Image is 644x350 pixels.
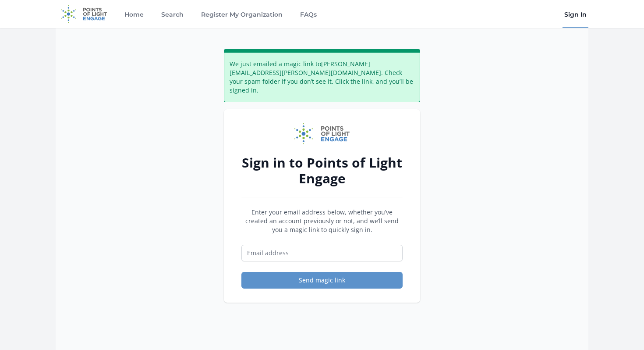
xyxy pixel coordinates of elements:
h2: Sign in to Points of Light Engage [241,155,403,186]
div: We just emailed a magic link to [PERSON_NAME][EMAIL_ADDRESS][PERSON_NAME][DOMAIN_NAME] . Check yo... [224,49,420,102]
p: Enter your email address below, whether you’ve created an account previously or not, and we’ll se... [241,208,403,234]
button: Send magic link [241,272,403,289]
input: Email address [241,245,403,261]
img: Points of Light Engage logo [294,123,350,144]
